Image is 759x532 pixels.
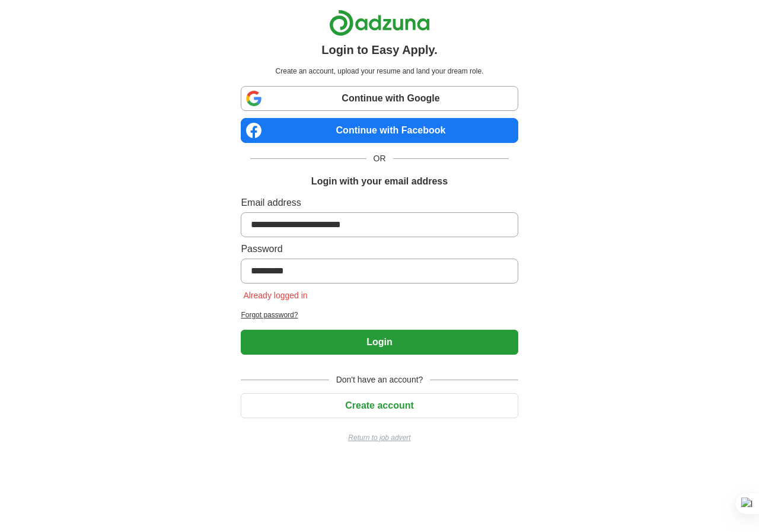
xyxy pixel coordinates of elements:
h1: Login with your email address [311,174,448,189]
button: Login [241,330,518,355]
a: Continue with Google [241,86,518,111]
label: Password [241,242,518,256]
span: Don't have an account? [329,374,430,386]
span: OR [366,152,393,165]
a: Create account [241,400,518,410]
span: Already logged in [241,291,310,300]
label: Email address [241,196,518,210]
h1: Login to Easy Apply. [321,41,438,59]
a: Return to job advert [241,432,518,443]
img: Adzuna logo [329,9,430,36]
p: Create an account, upload your resume and land your dream role. [243,66,515,77]
a: Continue with Facebook [241,118,518,143]
button: Create account [241,393,518,418]
a: Forgot password? [241,310,518,320]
